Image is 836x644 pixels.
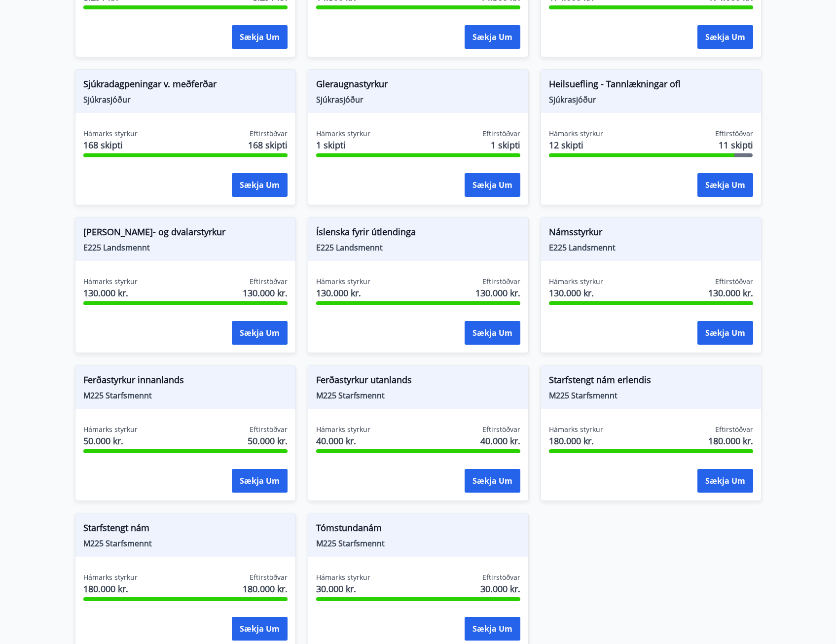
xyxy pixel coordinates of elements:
span: Eftirstöðvar [482,425,520,434]
span: Hámarks styrkur [83,277,138,286]
span: 40.000 kr. [480,434,520,447]
span: Íslenska fyrir útlendinga [316,225,520,242]
span: Hámarks styrkur [549,425,603,434]
span: [PERSON_NAME]- og dvalarstyrkur [83,225,288,242]
button: Sækja um [697,173,753,197]
span: Starfstengt nám [83,521,288,538]
span: 30.000 kr. [480,582,520,595]
button: Sækja um [697,321,753,345]
span: Hámarks styrkur [83,425,138,434]
button: Sækja um [465,617,520,641]
span: Ferðastyrkur innanlands [83,373,288,390]
span: E225 Landsmennt [83,242,288,253]
span: Gleraugnastyrkur [316,77,520,94]
span: 1 skipti [491,139,520,151]
span: Eftirstöðvar [250,425,288,434]
span: Tómstundanám [316,521,520,538]
button: Sækja um [465,25,520,49]
button: Sækja um [465,173,520,197]
span: Heilsuefling - Tannlækningar ofl [549,77,753,94]
span: 130.000 kr. [243,286,288,299]
button: Sækja um [232,173,288,197]
button: Sækja um [697,25,753,49]
span: Eftirstöðvar [715,277,753,286]
span: 12 skipti [549,139,603,151]
span: Sjúkrasjóður [549,94,753,105]
button: Sækja um [232,321,288,345]
span: 130.000 kr. [83,286,138,299]
button: Sækja um [697,469,753,493]
span: Hámarks styrkur [549,129,603,139]
span: M225 Starfsmennt [549,390,753,401]
span: 180.000 kr. [549,434,603,447]
span: M225 Starfsmennt [83,390,288,401]
span: 1 skipti [316,139,370,151]
span: Eftirstöðvar [715,129,753,139]
span: Hámarks styrkur [316,277,370,286]
span: 180.000 kr. [243,582,288,595]
span: M225 Starfsmennt [316,390,520,401]
span: M225 Starfsmennt [83,538,288,549]
span: 11 skipti [719,139,753,151]
span: Eftirstöðvar [482,572,520,582]
span: 168 skipti [83,139,138,151]
span: Námsstyrkur [549,225,753,242]
span: Eftirstöðvar [715,425,753,434]
span: 40.000 kr. [316,434,370,447]
span: 168 skipti [248,139,288,151]
span: Hámarks styrkur [316,425,370,434]
span: E225 Landsmennt [549,242,753,253]
span: Ferðastyrkur utanlands [316,373,520,390]
span: Sjúkrasjóður [316,94,520,105]
span: 50.000 kr. [83,434,138,447]
span: 130.000 kr. [708,286,753,299]
span: 130.000 kr. [316,286,370,299]
span: Sjúkradagpeningar v. meðferðar [83,77,288,94]
span: Eftirstöðvar [482,277,520,286]
span: Starfstengt nám erlendis [549,373,753,390]
button: Sækja um [232,25,288,49]
span: Sjúkrasjóður [83,94,288,105]
span: E225 Landsmennt [316,242,520,253]
span: Hámarks styrkur [316,129,370,139]
span: Eftirstöðvar [250,277,288,286]
span: 180.000 kr. [708,434,753,447]
span: Eftirstöðvar [250,129,288,139]
span: Eftirstöðvar [482,129,520,139]
span: 180.000 kr. [83,582,138,595]
span: Hámarks styrkur [83,129,138,139]
button: Sækja um [232,617,288,641]
span: Hámarks styrkur [83,572,138,582]
span: Hámarks styrkur [316,572,370,582]
span: 130.000 kr. [475,286,520,299]
button: Sækja um [232,469,288,493]
span: Hámarks styrkur [549,277,603,286]
span: 130.000 kr. [549,286,603,299]
span: M225 Starfsmennt [316,538,520,549]
span: 30.000 kr. [316,582,370,595]
button: Sækja um [465,321,520,345]
span: Eftirstöðvar [250,572,288,582]
span: 50.000 kr. [248,434,288,447]
button: Sækja um [465,469,520,493]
